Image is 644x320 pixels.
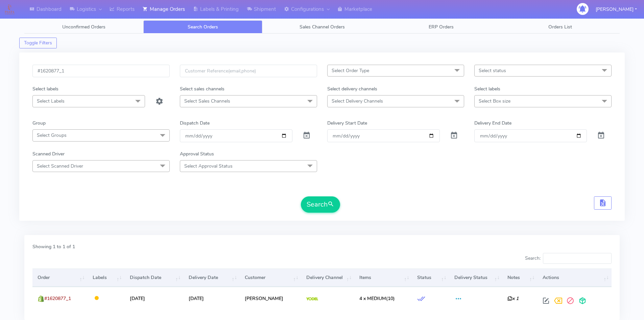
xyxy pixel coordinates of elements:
label: Select labels [32,85,58,92]
span: Select Approval Status [184,163,233,169]
button: [PERSON_NAME] [591,2,642,16]
th: Customer: activate to sort column ascending [240,269,301,287]
label: Dispatch Date [180,120,210,127]
span: Select Groups [37,132,67,138]
th: Delivery Status: activate to sort column ascending [449,269,502,287]
input: Order Id [32,65,170,77]
img: shopify.png [38,295,44,302]
span: 4 x MEDIUM [359,295,386,302]
img: Yodel [306,297,318,301]
label: Delivery End Date [474,120,511,127]
i: x 1 [507,295,519,302]
button: Search [301,196,340,213]
span: #1620877_1 [44,295,71,302]
label: Select sales channels [180,85,224,92]
td: [DATE] [125,287,184,310]
th: Delivery Channel: activate to sort column ascending [301,269,355,287]
th: Status: activate to sort column ascending [412,269,449,287]
span: Unconfirmed Orders [62,24,105,30]
label: Scanned Driver [32,150,65,157]
td: [PERSON_NAME] [240,287,301,310]
label: Search: [525,253,612,264]
label: Group [32,120,46,127]
span: ERP Orders [429,24,454,30]
span: Orders List [548,24,572,30]
th: Labels: activate to sort column ascending [88,269,125,287]
ul: Tabs [24,20,620,34]
span: Select Sales Channels [184,98,230,104]
th: Delivery Date: activate to sort column ascending [184,269,240,287]
th: Notes: activate to sort column ascending [502,269,537,287]
span: Select status [479,67,506,74]
label: Showing 1 to 1 of 1 [32,243,75,250]
button: Toggle Filters [19,38,57,48]
span: Select Delivery Channels [332,98,383,104]
label: Select labels [474,85,500,92]
input: Search: [543,253,612,264]
label: Delivery Start Date [327,120,367,127]
input: Customer Reference(email,phone) [180,65,317,77]
span: Select Order Type [332,67,369,74]
th: Order: activate to sort column ascending [32,269,88,287]
th: Items: activate to sort column ascending [354,269,412,287]
span: Select Box size [479,98,510,104]
label: Approval Status [180,150,214,157]
span: (10) [359,295,395,302]
th: Dispatch Date: activate to sort column ascending [125,269,184,287]
span: Sales Channel Orders [300,24,345,30]
span: Select Labels [37,98,65,104]
th: Actions: activate to sort column ascending [537,269,612,287]
span: Search Orders [188,24,218,30]
span: Select Scanned Driver [37,163,83,169]
label: Select delivery channels [327,85,377,92]
td: [DATE] [184,287,240,310]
